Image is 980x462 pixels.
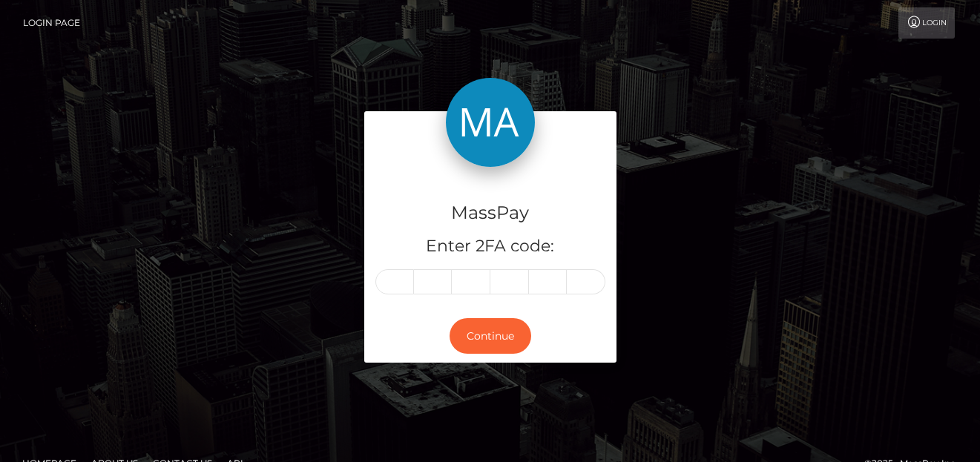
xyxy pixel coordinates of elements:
img: MassPay [446,78,535,167]
a: Login Page [23,7,80,39]
h5: Enter 2FA code: [375,235,605,258]
a: Login [898,7,955,39]
h4: MassPay [375,200,605,226]
button: Continue [450,318,531,354]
